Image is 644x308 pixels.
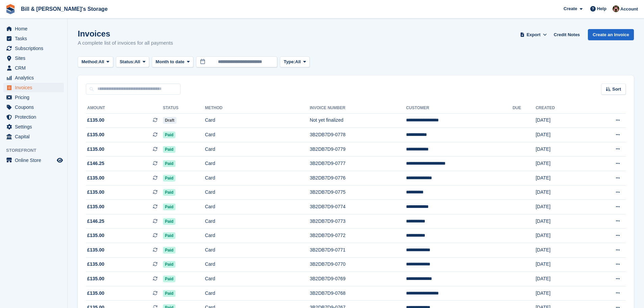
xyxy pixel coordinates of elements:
[535,229,588,243] td: [DATE]
[612,86,621,93] span: Sort
[551,29,582,40] a: Credit Notes
[163,276,175,282] span: Paid
[87,261,104,268] span: £135.00
[280,56,310,68] button: Type: All
[3,132,64,141] a: menu
[519,29,548,40] button: Export
[163,189,175,196] span: Paid
[535,128,588,142] td: [DATE]
[15,93,55,102] span: Pricing
[535,272,588,286] td: [DATE]
[15,132,55,141] span: Capital
[18,3,110,15] a: Bill & [PERSON_NAME]'s Storage
[163,204,175,210] span: Paid
[406,103,512,114] th: Customer
[205,128,310,142] td: Card
[205,113,310,128] td: Card
[163,132,175,138] span: Paid
[163,160,175,167] span: Paid
[535,113,588,128] td: [DATE]
[116,56,149,68] button: Status: All
[205,286,310,301] td: Card
[205,103,310,114] th: Method
[163,261,175,268] span: Paid
[3,93,64,102] a: menu
[78,29,173,38] h1: Invoices
[15,73,55,82] span: Analytics
[156,58,184,65] span: Month to date
[87,117,104,124] span: £135.00
[535,142,588,157] td: [DATE]
[310,142,406,157] td: 3B2DB7D9-0779
[205,243,310,258] td: Card
[15,83,55,92] span: Invoices
[310,185,406,200] td: 3B2DB7D9-0775
[87,160,104,167] span: £146.25
[310,200,406,214] td: 3B2DB7D9-0774
[205,257,310,272] td: Card
[87,275,104,282] span: £135.00
[87,146,104,153] span: £135.00
[3,53,64,63] a: menu
[205,200,310,214] td: Card
[535,257,588,272] td: [DATE]
[163,247,175,254] span: Paid
[3,34,64,43] a: menu
[15,156,55,165] span: Online Store
[597,5,606,12] span: Help
[310,157,406,171] td: 3B2DB7D9-0777
[87,218,104,225] span: £146.25
[163,290,175,297] span: Paid
[135,58,140,65] span: All
[78,56,113,68] button: Method: All
[87,203,104,210] span: £135.00
[3,112,64,122] a: menu
[15,24,55,33] span: Home
[535,286,588,301] td: [DATE]
[120,58,135,65] span: Status:
[613,5,619,12] img: Jack Bottesch
[310,272,406,286] td: 3B2DB7D9-0769
[87,174,104,182] span: £135.00
[15,122,55,132] span: Settings
[310,128,406,142] td: 3B2DB7D9-0778
[163,175,175,182] span: Paid
[3,73,64,82] a: menu
[3,24,64,33] a: menu
[310,286,406,301] td: 3B2DB7D9-0768
[163,232,175,239] span: Paid
[15,53,55,63] span: Sites
[5,4,16,14] img: stora-icon-8386f47178a22dfd0bd8f6a31ec36ba5ce8667c1dd55bd0f319d3a0aa187defe.svg
[535,157,588,171] td: [DATE]
[3,122,64,132] a: menu
[87,246,104,254] span: £135.00
[310,171,406,186] td: 3B2DB7D9-0776
[87,189,104,196] span: £135.00
[163,103,205,114] th: Status
[535,243,588,258] td: [DATE]
[15,34,55,43] span: Tasks
[535,171,588,186] td: [DATE]
[3,83,64,92] a: menu
[87,232,104,239] span: £135.00
[3,44,64,53] a: menu
[205,171,310,186] td: Card
[163,117,176,124] span: Draft
[3,156,64,165] a: menu
[535,214,588,229] td: [DATE]
[535,103,588,114] th: Created
[310,103,406,114] th: Invoice Number
[87,290,104,297] span: £135.00
[3,63,64,73] a: menu
[564,5,577,12] span: Create
[205,157,310,171] td: Card
[163,218,175,225] span: Paid
[588,29,634,40] a: Create an Invoice
[310,229,406,243] td: 3B2DB7D9-0772
[310,243,406,258] td: 3B2DB7D9-0771
[15,44,55,53] span: Subscriptions
[15,102,55,112] span: Coupons
[535,200,588,214] td: [DATE]
[527,31,541,38] span: Export
[205,272,310,286] td: Card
